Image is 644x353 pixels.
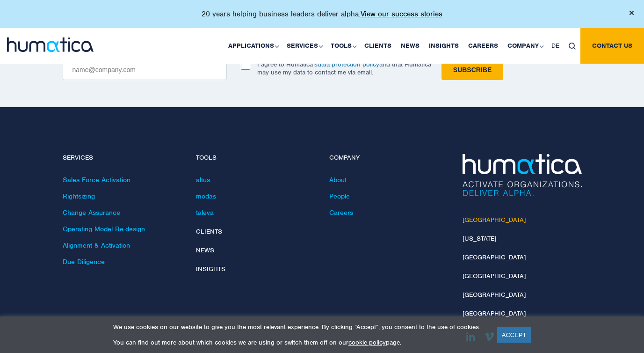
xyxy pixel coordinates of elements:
a: cookie policy [348,338,386,346]
input: Subscribe [441,60,503,80]
img: Humatica [463,154,582,196]
a: News [196,246,214,254]
input: name@company.com [63,60,227,80]
a: Due Diligence [63,257,105,266]
a: [US_STATE] [463,235,496,243]
a: [GEOGRAPHIC_DATA] [463,291,526,299]
a: Sales Force Activation [63,176,130,184]
a: altus [196,176,210,184]
h4: Tools [196,154,315,162]
a: Insights [424,28,463,64]
p: We use cookies on our website to give you the most relevant experience. By clicking “Accept”, you... [113,323,485,331]
a: modas [196,192,216,200]
input: I agree to Humatica'sdata protection policyand that Humatica may use my data to contact me via em... [241,60,250,70]
a: Change Assurance [63,208,120,217]
a: [GEOGRAPHIC_DATA] [463,253,526,261]
a: Careers [463,28,503,64]
a: ACCEPT [497,327,531,343]
img: search_icon [569,43,576,50]
a: data protection policy [318,60,379,68]
a: Alignment & Activation [63,241,130,250]
a: Contact us [580,28,644,64]
a: Clients [196,228,222,235]
a: taleva [196,208,214,217]
a: People [329,192,350,200]
p: 20 years helping business leaders deliver alpha. [202,9,442,19]
a: View our success stories [361,9,442,19]
a: Insights [196,265,225,273]
a: Careers [329,208,353,217]
a: [GEOGRAPHIC_DATA] [463,309,526,317]
a: [GEOGRAPHIC_DATA] [463,216,526,224]
a: Company [503,28,547,64]
a: Tools [326,28,360,64]
h4: Company [329,154,449,162]
p: You can find out more about which cookies we are using or switch them off on our page. [113,338,485,346]
img: logo [7,37,94,52]
a: Rightsizing [63,192,95,200]
a: About [329,176,347,184]
a: Operating Model Re-design [63,225,145,233]
a: Services [282,28,326,64]
a: Clients [360,28,396,64]
a: News [396,28,424,64]
a: DE [547,28,564,64]
a: Applications [224,28,282,64]
h4: Services [63,154,182,162]
a: [GEOGRAPHIC_DATA] [463,272,526,280]
p: I agree to Humatica's and that Humatica may use my data to contact me via email. [257,60,431,76]
span: DE [551,42,559,50]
